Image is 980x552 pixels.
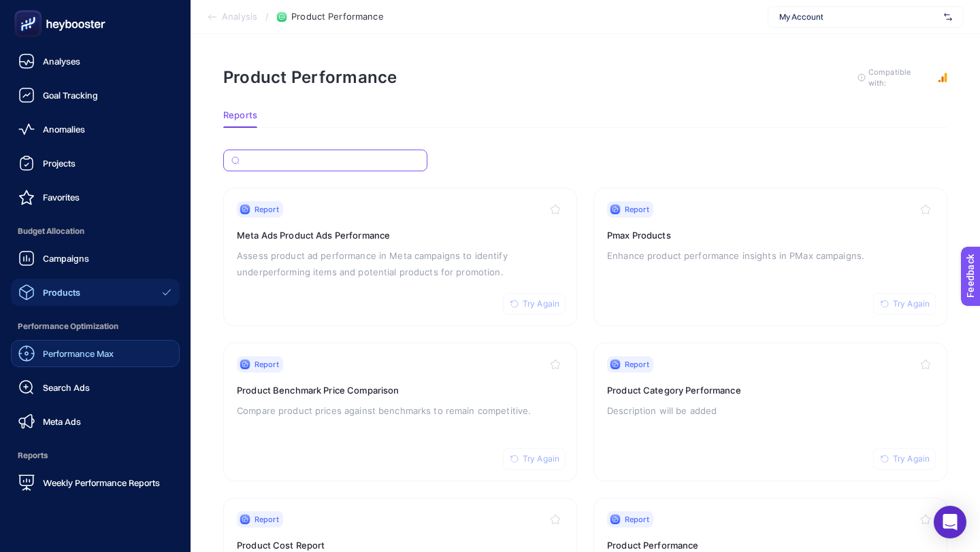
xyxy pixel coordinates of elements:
[245,156,419,166] input: Search
[43,158,76,169] span: Projects
[11,340,180,367] a: Performance Max
[237,383,563,397] h3: Product Benchmark Price Comparison
[607,402,934,419] p: Description will be added
[237,228,563,242] h3: Meta Ads Product Ads Performance
[8,4,52,15] span: Feedback
[43,348,114,359] span: Performance Max
[607,538,934,552] h3: Product Performance
[593,188,947,326] a: ReportTry AgainPmax ProductsEnhance product performance insights in PMax campaigns.
[11,116,180,143] a: Anomalies
[43,253,89,264] span: Campaigns
[868,67,930,88] span: Compatible with:
[223,110,257,128] button: Reports
[237,538,563,552] h3: Product Cost Report
[607,247,934,264] p: Enhance product performance insights in PMax campaigns.
[237,247,563,280] p: Assess product ad performance in Meta campaigns to identify underperforming items and potential p...
[43,477,160,488] span: Weekly Performance Reports
[43,287,80,298] span: Products
[223,110,257,121] span: Reports
[503,293,566,315] button: Try Again
[223,343,577,481] a: ReportTry AgainProduct Benchmark Price ComparisonCompare product prices against benchmarks to rem...
[255,514,279,525] span: Report
[593,343,947,481] a: ReportTry AgainProduct Category PerformanceDescription will be added
[222,12,257,22] span: Analysis
[255,204,279,215] span: Report
[11,48,180,75] a: Analyses
[11,374,180,401] a: Search Ads
[11,313,180,340] span: Performance Optimization
[523,453,559,464] span: Try Again
[11,150,180,177] a: Projects
[11,245,180,272] a: Campaigns
[291,12,383,22] span: Product Performance
[11,442,180,469] span: Reports
[11,279,180,306] a: Products
[265,11,269,22] span: /
[43,124,85,135] span: Anomalies
[625,204,649,215] span: Report
[523,298,559,309] span: Try Again
[11,469,180,496] a: Weekly Performance Reports
[873,293,936,315] button: Try Again
[944,10,952,24] img: svg%3e
[893,298,930,309] span: Try Again
[237,402,563,419] p: Compare product prices against benchmarks to remain competitive.
[255,359,279,370] span: Report
[43,416,81,427] span: Meta Ads
[779,12,938,22] span: My Account
[873,448,936,470] button: Try Again
[934,506,966,538] div: Open Intercom Messenger
[11,218,180,245] span: Budget Allocation
[11,82,180,109] a: Goal Tracking
[11,184,180,211] a: Favorites
[43,192,80,203] span: Favorites
[625,359,649,370] span: Report
[607,228,934,242] h3: Pmax Products
[625,514,649,525] span: Report
[43,382,90,393] span: Search Ads
[43,56,80,67] span: Analyses
[11,408,180,435] a: Meta Ads
[223,67,397,87] h1: Product Performance
[223,188,577,326] a: ReportTry AgainMeta Ads Product Ads PerformanceAssess product ad performance in Meta campaigns to...
[607,383,934,397] h3: Product Category Performance
[43,90,98,101] span: Goal Tracking
[893,453,930,464] span: Try Again
[503,448,566,470] button: Try Again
